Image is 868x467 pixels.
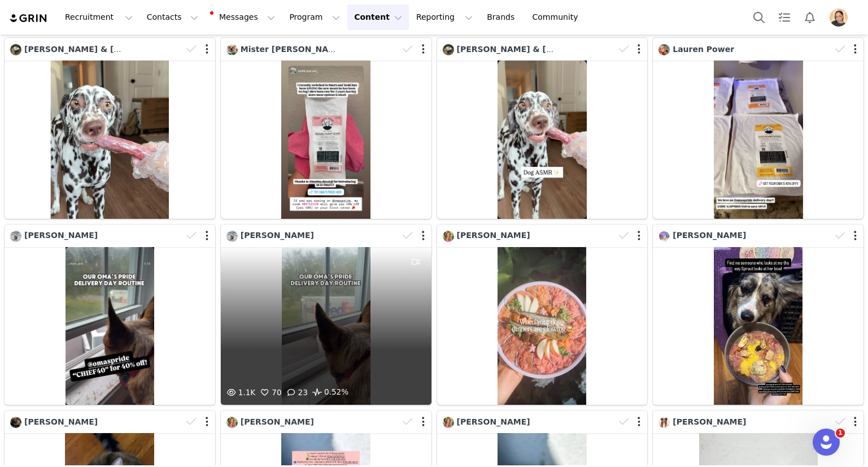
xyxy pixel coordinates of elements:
[9,13,49,24] img: grin logo
[311,386,348,399] span: 0.52%
[443,44,454,55] img: 22c4c882-1d9c-407e-af93-ac5b884dc4fb.jpg
[658,44,670,55] img: 385b0d84-24f7-4174-872e-8f4a27acf989.jpg
[409,5,479,30] button: Reporting
[526,5,590,30] a: Community
[747,5,771,30] button: Search
[673,417,746,426] span: [PERSON_NAME]
[457,417,530,426] span: [PERSON_NAME]
[457,45,616,54] span: [PERSON_NAME] & [PERSON_NAME]
[241,417,314,426] span: [PERSON_NAME]
[813,429,840,456] iframe: Intercom live chat
[10,417,21,428] img: 8f60fa4d-ac6e-47f0-9ad6-c7606fce4fd7.jpg
[658,417,670,428] img: db2d6813-b628-4542-9591-2d442561868c.jpg
[673,45,734,54] span: Lauren Power
[206,5,282,30] button: Messages
[241,45,418,54] span: Mister [PERSON_NAME] the Corgi ♥🐾🏎️
[443,231,454,242] img: 5eb19852-5de2-4079-ab18-79354af2e971.jpg
[24,231,98,240] span: [PERSON_NAME]
[140,5,205,30] button: Contacts
[226,417,238,428] img: 5eb19852-5de2-4079-ab18-79354af2e971.jpg
[772,5,797,30] a: Tasks
[823,8,859,27] button: Profile
[241,231,314,240] span: [PERSON_NAME]
[258,388,281,397] span: 70
[282,5,347,30] button: Program
[797,5,822,30] button: Notifications
[24,417,98,426] span: [PERSON_NAME]
[443,417,454,428] img: 5eb19852-5de2-4079-ab18-79354af2e971.jpg
[836,429,845,438] span: 1
[10,231,21,242] img: c178d1b3-eb88-4c58-aed4-2a6350aa4f23--s.jpg
[830,8,848,27] img: d7e6c3aa-6d95-4fd5-b219-9c3cc002b1fa.png
[658,231,670,242] img: 548256a8-395f-45ad-bbc3-044e4482d7e1.jpg
[285,388,308,397] span: 23
[457,231,530,240] span: [PERSON_NAME]
[226,231,238,242] img: c178d1b3-eb88-4c58-aed4-2a6350aa4f23--s.jpg
[226,44,238,55] img: 0f205afe-6ff3-4bef-8e98-e6a1ac2a208a.jpg
[480,5,525,30] a: Brands
[58,5,139,30] button: Recruitment
[673,231,746,240] span: [PERSON_NAME]
[225,388,256,397] span: 1.1K
[10,44,21,55] img: 22c4c882-1d9c-407e-af93-ac5b884dc4fb.jpg
[347,5,409,30] button: Content
[24,45,184,54] span: [PERSON_NAME] & [PERSON_NAME]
